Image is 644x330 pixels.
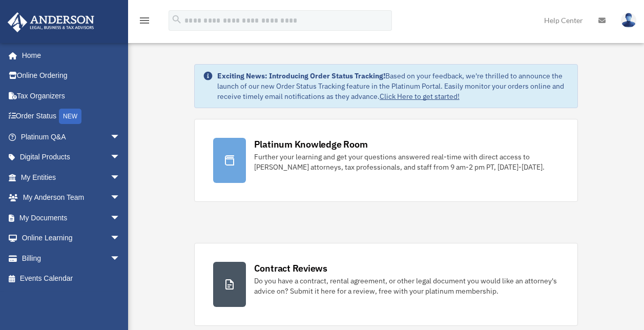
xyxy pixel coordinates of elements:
a: Online Learningarrow_drop_down [7,228,136,249]
span: arrow_drop_down [110,127,131,148]
div: Contract Reviews [254,262,327,275]
a: Platinum Q&Aarrow_drop_down [7,127,136,147]
div: Do you have a contract, rental agreement, or other legal document you would like an attorney's ad... [254,276,559,296]
i: search [171,14,182,25]
a: Order StatusNEW [7,106,136,127]
a: Tax Organizers [7,86,136,106]
i: menu [138,14,151,27]
div: Platinum Knowledge Room [254,138,368,151]
a: Digital Productsarrow_drop_down [7,147,136,168]
span: arrow_drop_down [110,248,131,269]
a: My Entitiesarrow_drop_down [7,167,136,188]
img: Anderson Advisors Platinum Portal [5,12,97,32]
a: My Documentsarrow_drop_down [7,208,136,228]
a: Click Here to get started! [380,92,460,101]
a: My Anderson Teamarrow_drop_down [7,188,136,208]
span: arrow_drop_down [110,228,131,249]
div: NEW [59,109,81,124]
a: Online Ordering [7,66,136,86]
span: arrow_drop_down [110,167,131,188]
a: Platinum Knowledge Room Further your learning and get your questions answered real-time with dire... [194,119,578,202]
a: Events Calendar [7,269,136,289]
span: arrow_drop_down [110,208,131,229]
img: User Pic [621,13,636,28]
a: menu [138,18,151,27]
div: Based on your feedback, we're thrilled to announce the launch of our new Order Status Tracking fe... [217,71,570,101]
span: arrow_drop_down [110,188,131,209]
strong: Exciting News: Introducing Order Status Tracking! [217,71,385,80]
a: Home [7,45,131,66]
a: Billingarrow_drop_down [7,248,136,269]
a: Contract Reviews Do you have a contract, rental agreement, or other legal document you would like... [194,243,578,326]
div: Further your learning and get your questions answered real-time with direct access to [PERSON_NAM... [254,152,559,172]
span: arrow_drop_down [110,147,131,168]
